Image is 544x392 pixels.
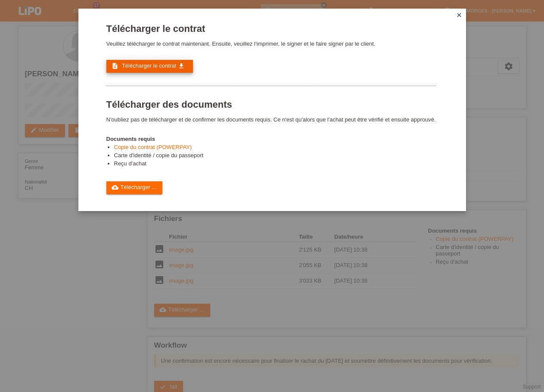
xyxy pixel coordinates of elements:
a: description Télécharger le contrat get_app [106,60,193,73]
h1: Télécharger des documents [106,99,436,110]
li: Carte d'identité / copie du passeport [114,152,436,160]
i: close [456,12,463,19]
i: cloud_upload [112,184,118,191]
i: get_app [178,62,185,69]
i: description [112,62,118,69]
a: close [454,11,465,21]
a: cloud_uploadTélécharger ... [106,181,163,194]
h1: Télécharger le contrat [106,23,436,34]
p: Veuillez télécharger le contrat maintenant. Ensuite, veuillez l‘imprimer, le signer et le faire s... [106,40,436,47]
span: Télécharger le contrat [122,62,176,69]
h4: Documents requis [106,136,436,142]
li: Reçu d'achat [114,160,436,168]
p: N'oubliez pas de télécharger et de confirmer les documents requis. Ce n'est qu'alors que l'achat ... [106,116,436,123]
a: Copie du contrat (POWERPAY) [114,144,192,150]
